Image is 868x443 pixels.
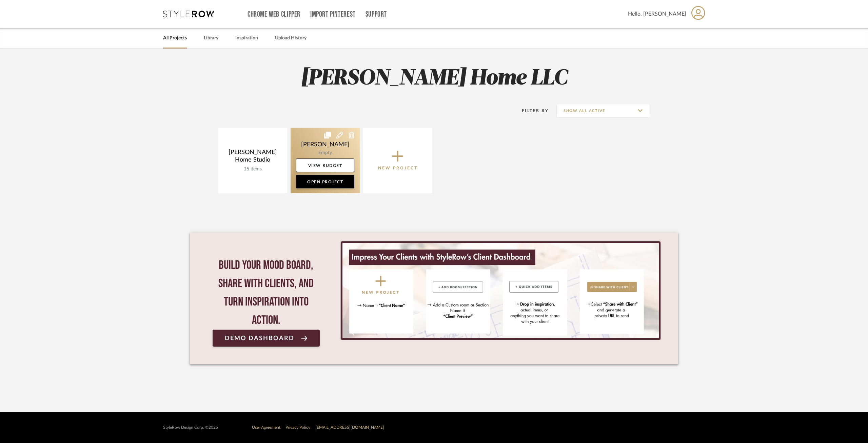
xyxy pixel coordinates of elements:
[223,166,282,172] div: 15 items
[248,12,300,17] a: Chrome Web Clipper
[513,107,549,114] div: Filter By
[342,243,659,338] img: StyleRow_Client_Dashboard_Banner__1_.png
[275,34,307,43] a: Upload History
[628,10,686,18] span: Hello, [PERSON_NAME]
[223,149,282,166] div: [PERSON_NAME] Home Studio
[252,425,280,429] a: User Agreement
[190,66,678,91] h2: [PERSON_NAME] Home LLC
[213,330,320,347] a: Demo Dashboard
[310,12,356,17] a: Import Pinterest
[285,425,310,429] a: Privacy Policy
[204,34,218,43] a: Library
[340,241,661,340] div: 0
[225,335,294,342] span: Demo Dashboard
[296,159,354,172] a: View Budget
[296,175,354,188] a: Open Project
[378,165,418,171] p: New Project
[363,128,432,193] button: New Project
[163,425,218,430] div: StyleRow Design Corp. ©2025
[163,34,187,43] a: All Projects
[366,12,387,17] a: Support
[315,425,384,429] a: [EMAIL_ADDRESS][DOMAIN_NAME]
[235,34,258,43] a: Inspiration
[213,256,320,330] div: Build your mood board, share with clients, and turn inspiration into action.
